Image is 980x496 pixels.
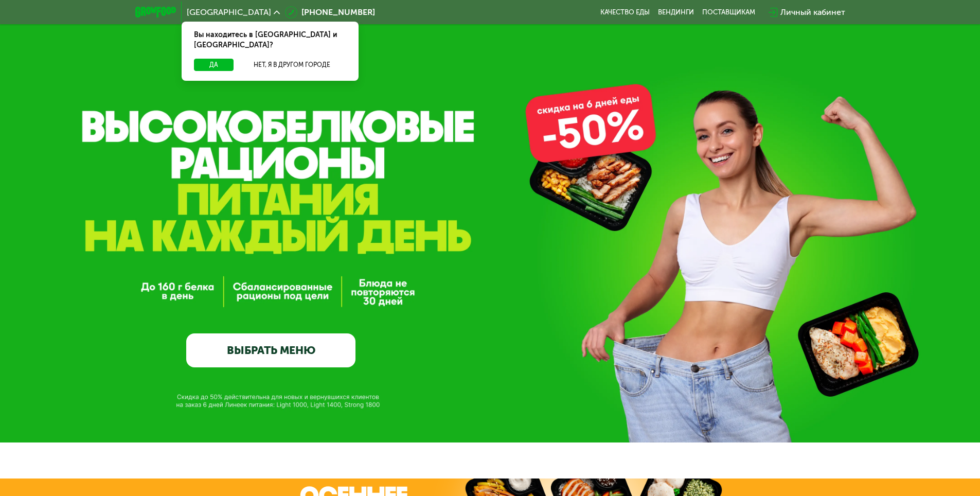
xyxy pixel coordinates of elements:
a: Вендинги [658,8,694,16]
a: [PHONE_NUMBER] [285,6,375,19]
span: [GEOGRAPHIC_DATA] [187,8,271,16]
button: Нет, я в другом городе [238,59,346,71]
div: Личный кабинет [780,6,845,19]
a: ВЫБРАТЬ МЕНЮ [186,333,355,367]
div: поставщикам [702,8,755,16]
button: Да [194,59,234,71]
div: Вы находитесь в [GEOGRAPHIC_DATA] и [GEOGRAPHIC_DATA]? [182,22,359,59]
a: Качество еды [600,8,650,16]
